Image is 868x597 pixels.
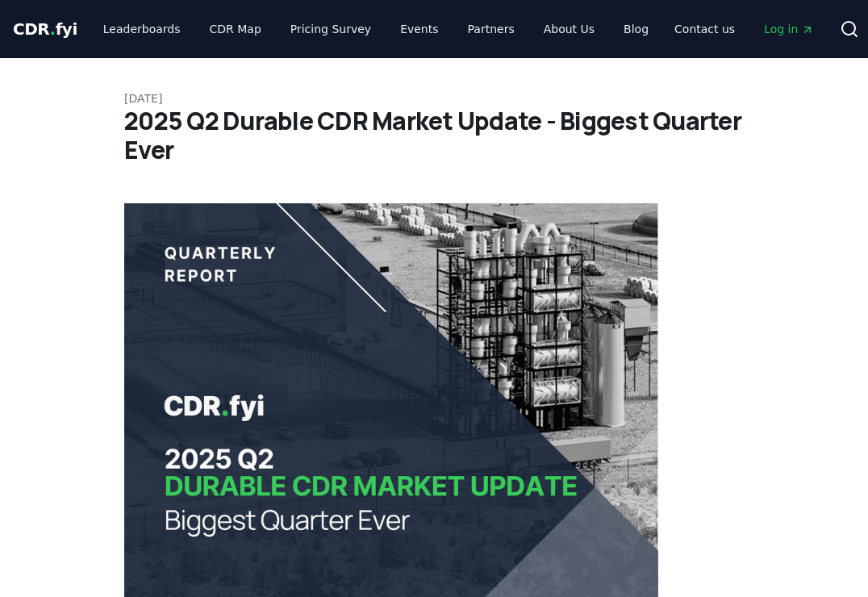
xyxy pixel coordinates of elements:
a: CDR Map [197,15,274,44]
span: . [50,19,56,39]
a: Events [387,15,451,44]
a: Log in [751,15,827,44]
a: CDR.fyi [13,18,77,40]
a: Leaderboards [90,15,194,44]
p: [DATE] [124,90,744,106]
span: CDR fyi [13,19,77,39]
span: Log in [764,21,814,37]
nav: Main [661,15,827,44]
a: About Us [531,15,607,44]
h1: 2025 Q2 Durable CDR Market Update - Biggest Quarter Ever [124,106,744,165]
a: Blog [611,15,661,44]
a: Partners [455,15,528,44]
nav: Main [90,15,661,44]
a: Contact us [661,15,748,44]
a: Pricing Survey [278,15,384,44]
